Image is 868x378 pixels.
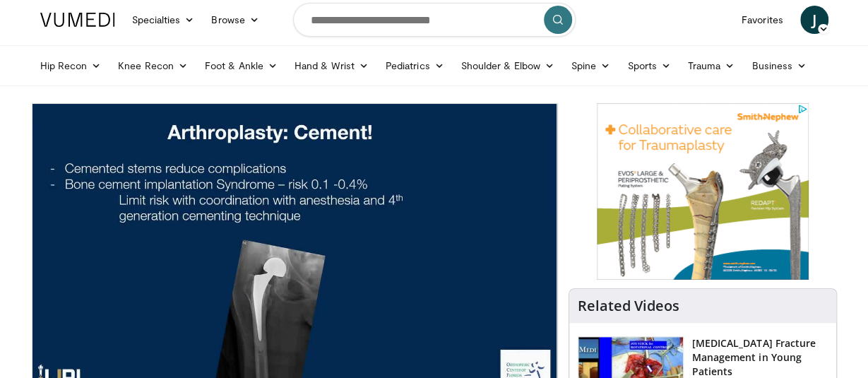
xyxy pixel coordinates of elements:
a: Foot & Ankle [196,52,286,80]
a: Specialties [124,6,203,34]
input: Search topics, interventions [293,3,576,37]
a: Spine [563,52,619,80]
img: VuMedi Logo [40,13,115,27]
a: Browse [203,6,268,34]
iframe: Advertisement [597,103,809,280]
a: Trauma [679,52,744,80]
a: Sports [619,52,679,80]
h4: Related Videos [578,297,679,314]
a: Hand & Wrist [286,52,377,80]
a: Shoulder & Elbow [453,52,563,80]
a: Business [743,52,815,80]
a: J [800,6,828,34]
a: Pediatrics [377,52,453,80]
a: Favorites [733,6,792,34]
a: Hip Recon [32,52,110,80]
a: Knee Recon [109,52,196,80]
